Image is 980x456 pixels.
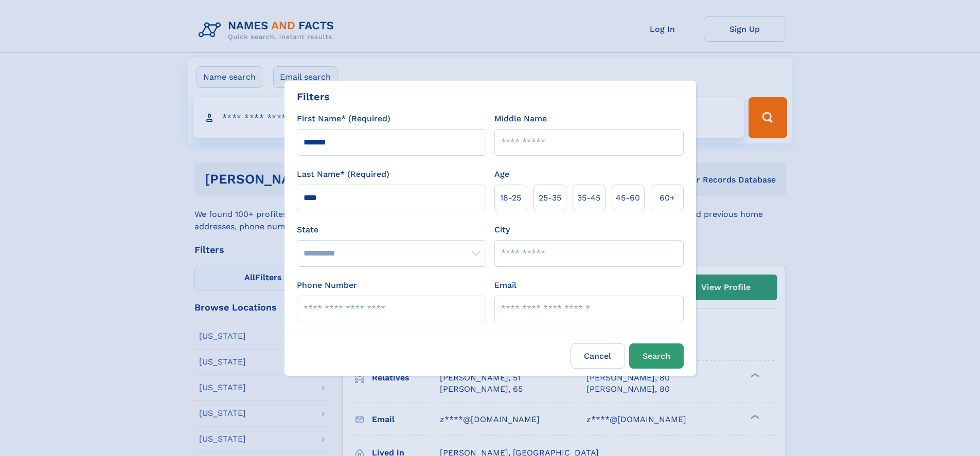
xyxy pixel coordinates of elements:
label: Last Name* (Required) [297,168,389,180]
span: 25‑35 [539,192,561,204]
label: Age [494,168,509,180]
span: 60+ [660,192,675,204]
label: Email [494,279,516,291]
button: Search [629,343,684,369]
span: 18‑25 [500,192,521,204]
label: Cancel [571,343,625,369]
label: State [297,224,486,236]
label: Phone Number [297,279,357,291]
label: First Name* (Required) [297,113,390,125]
label: City [494,224,510,236]
label: Middle Name [494,113,547,125]
span: 45‑60 [616,192,640,204]
span: 35‑45 [577,192,600,204]
div: Filters [297,89,330,104]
